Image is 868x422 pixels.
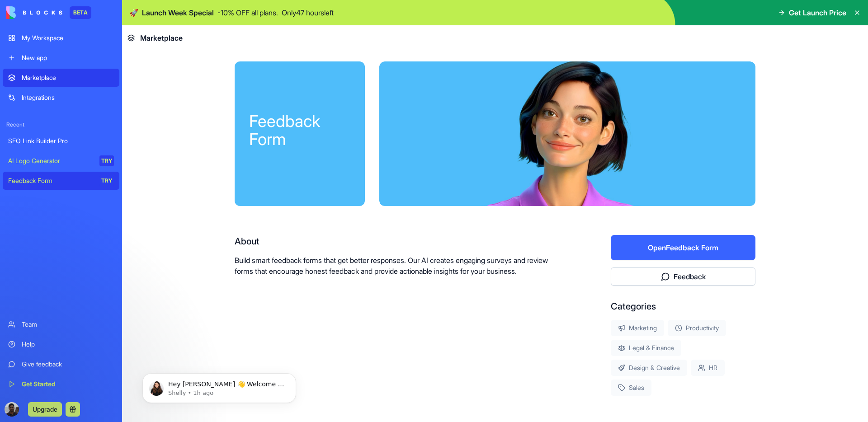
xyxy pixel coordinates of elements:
p: Only 47 hours left [282,7,334,18]
button: Feedback [611,267,755,286]
div: Team [22,320,114,329]
div: Marketing [611,320,664,336]
div: Productivity [668,320,726,336]
a: SEO Link Builder Pro [3,132,119,150]
div: BETA [70,6,91,19]
div: Sales [611,380,651,396]
a: Marketplace [3,69,119,87]
a: Integrations [3,89,119,107]
div: My Workspace [22,33,114,42]
a: New app [3,49,119,67]
div: Get Started [22,380,114,389]
div: Feedback Form [8,176,93,185]
a: BETA [6,6,91,19]
div: TRY [99,155,114,166]
a: AI Logo GeneratorTRY [3,152,119,170]
span: Get Launch Price [789,7,846,18]
a: Upgrade [28,404,62,413]
div: Design & Creative [611,360,687,376]
a: Give feedback [3,355,119,373]
div: SEO Link Builder Pro [8,136,114,145]
button: OpenFeedback Form [611,235,755,260]
div: Marketplace [22,73,114,82]
p: - 10 % OFF all plans. [217,7,278,18]
img: ACg8ocJtIydDomNEnj5hIBTEIwM6Qm6xm4ltttPtGoVN7x0FvoNVLXad6Q=s96-c [5,402,19,417]
iframe: Intercom notifications message [129,354,310,417]
div: AI Logo Generator [8,156,93,165]
div: Integrations [22,93,114,102]
a: OpenFeedback Form [611,243,755,252]
div: Categories [611,300,755,313]
a: Get Started [3,375,119,393]
img: logo [6,6,62,19]
a: Help [3,335,119,353]
div: HR [691,360,725,376]
div: About [235,235,553,248]
div: Give feedback [22,360,114,369]
div: Legal & Finance [611,340,681,356]
span: Recent [3,121,119,128]
a: Team [3,315,119,333]
button: Upgrade [28,402,62,417]
span: Marketplace [140,33,183,43]
div: Feedback Form [249,112,350,148]
span: 🚀 [129,7,138,18]
a: Feedback FormTRY [3,172,119,190]
div: Help [22,340,114,349]
a: My Workspace [3,29,119,47]
div: TRY [99,175,114,186]
span: Launch Week Special [142,7,214,18]
p: Build smart feedback forms that get better responses. Our AI creates engaging surveys and review ... [235,255,553,277]
div: New app [22,53,114,62]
